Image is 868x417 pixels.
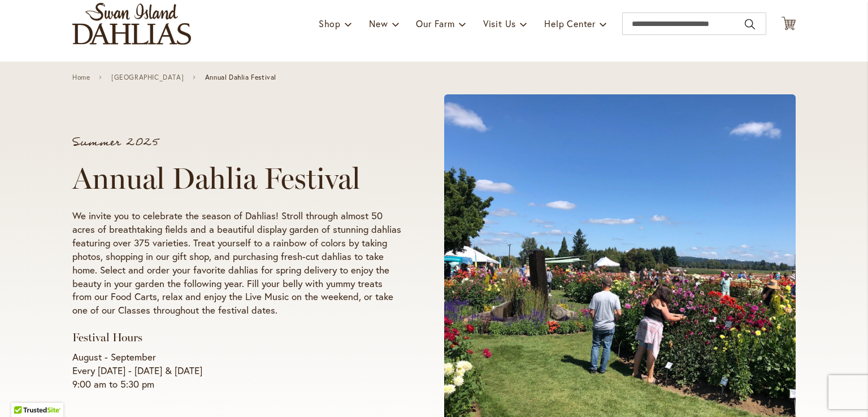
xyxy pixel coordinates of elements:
[544,18,596,29] span: Help Center
[416,18,454,29] span: Our Farm
[72,162,401,196] h1: Annual Dahlia Festival
[319,18,341,29] span: Shop
[72,209,401,318] p: We invite you to celebrate the season of Dahlias! Stroll through almost 50 acres of breathtaking ...
[72,73,90,81] a: Home
[483,18,516,29] span: Visit Us
[72,3,191,45] a: store logo
[72,137,401,148] p: Summer 2025
[72,350,401,391] p: August - September Every [DATE] - [DATE] & [DATE] 9:00 am to 5:30 pm
[111,73,184,81] a: [GEOGRAPHIC_DATA]
[72,331,401,345] h3: Festival Hours
[205,73,276,81] span: Annual Dahlia Festival
[369,18,388,29] span: New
